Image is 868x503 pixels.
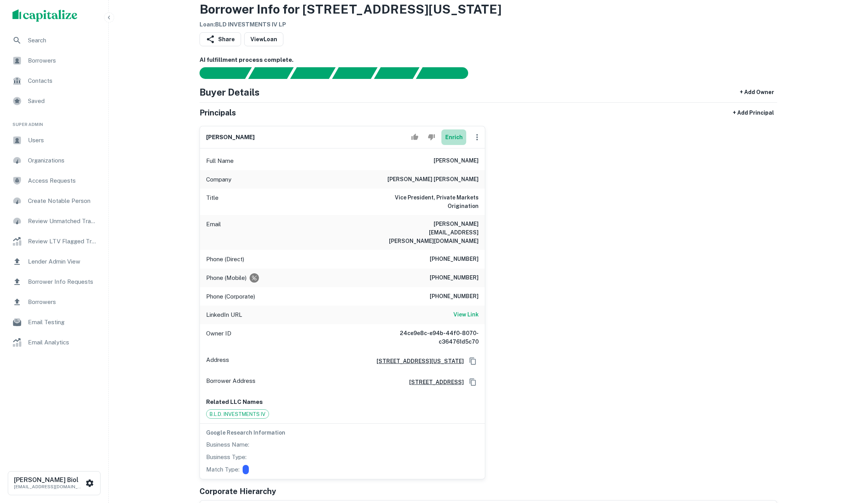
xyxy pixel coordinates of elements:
[6,92,102,110] a: Saved
[425,129,438,145] button: Reject
[6,151,102,170] div: Organizations
[6,293,102,311] a: Borrowers
[28,196,97,206] span: Create Notable Person
[6,171,102,190] a: Access Requests
[408,129,422,145] button: Accept
[206,273,247,283] p: Phone (Mobile)
[6,333,102,352] a: Email Analytics
[416,67,477,79] div: AI fulfillment process complete.
[403,378,464,386] a: [STREET_ADDRESS]
[28,257,97,266] span: Lender Admin View
[453,310,479,320] a: View Link
[28,217,97,226] span: Review Unmatched Transactions
[28,237,97,246] span: Review LTV Flagged Transactions
[28,338,97,347] span: Email Analytics
[467,355,479,367] button: Copy Address
[6,31,102,50] a: Search
[206,220,221,245] p: Email
[434,156,479,166] h6: [PERSON_NAME]
[206,133,255,142] h6: [PERSON_NAME]
[206,292,255,301] p: Phone (Corporate)
[206,175,231,184] p: Company
[28,96,97,106] span: Saved
[250,273,259,283] div: Requests to not be contacted at this number
[28,156,97,165] span: Organizations
[206,465,240,474] p: Match Type:
[374,67,419,79] div: Principals found, still searching for contact information. This may take time...
[467,376,479,388] button: Copy Address
[6,72,102,90] a: Contacts
[28,297,97,307] span: Borrowers
[6,212,102,231] a: Review Unmatched Transactions
[6,51,102,70] a: Borrowers
[430,273,479,283] h6: [PHONE_NUMBER]
[206,397,479,407] p: Related LLC Names
[12,9,78,22] img: capitalize-logo.png
[385,220,479,245] h6: [PERSON_NAME][EMAIL_ADDRESS][PERSON_NAME][DOMAIN_NAME]
[28,176,97,185] span: Access Requests
[28,136,97,145] span: Users
[430,292,479,301] h6: [PHONE_NUMBER]
[453,310,479,319] h6: View Link
[28,318,97,327] span: Email Testing
[206,310,242,320] p: LinkedIn URL
[206,329,231,346] p: Owner ID
[6,252,102,271] a: Lender Admin View
[6,313,102,332] div: Email Testing
[441,129,466,145] button: Enrich
[200,32,241,46] button: Share
[248,67,293,79] div: Your request is received and processing...
[14,477,84,483] h6: [PERSON_NAME] Biol
[730,106,777,120] button: + Add Principal
[200,20,502,29] h6: Loan : BLD INVESTMENTS IV LP
[290,67,335,79] div: Documents found, AI parsing details...
[190,67,248,79] div: Sending borrower request to AI...
[206,440,249,449] p: Business Name:
[200,107,236,119] h5: Principals
[6,272,102,291] a: Borrower Info Requests
[206,452,247,462] p: Business Type:
[430,255,479,264] h6: [PHONE_NUMBER]
[28,56,97,65] span: Borrowers
[207,410,269,418] span: B.L.D. INVESTMENTS IV
[332,67,377,79] div: Principals found, AI now looking for contact information...
[206,428,479,437] h6: Google Research Information
[28,76,97,86] span: Contacts
[387,175,479,184] h6: [PERSON_NAME] [PERSON_NAME]
[385,193,479,210] h6: Vice President, Private Markets Origination
[200,85,260,99] h4: Buyer Details
[737,85,777,99] button: + Add Owner
[206,156,234,166] p: Full Name
[829,441,868,478] iframe: Chat Widget
[6,192,102,210] a: Create Notable Person
[8,471,101,495] button: [PERSON_NAME] Biol[EMAIL_ADDRESS][DOMAIN_NAME]
[370,357,464,365] a: [STREET_ADDRESS][US_STATE]
[28,277,97,286] span: Borrower Info Requests
[200,486,276,497] h5: Corporate Hierarchy
[244,32,283,46] a: ViewLoan
[206,255,244,264] p: Phone (Direct)
[206,193,219,210] p: Title
[14,483,84,490] p: [EMAIL_ADDRESS][DOMAIN_NAME]
[206,376,255,388] p: Borrower Address
[6,112,102,131] li: Super Admin
[6,232,102,251] div: Review LTV Flagged Transactions
[385,329,479,346] h6: 24ce9e8c-e94b-44f0-8070-c364761d5c70
[28,36,97,45] span: Search
[6,131,102,150] a: Users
